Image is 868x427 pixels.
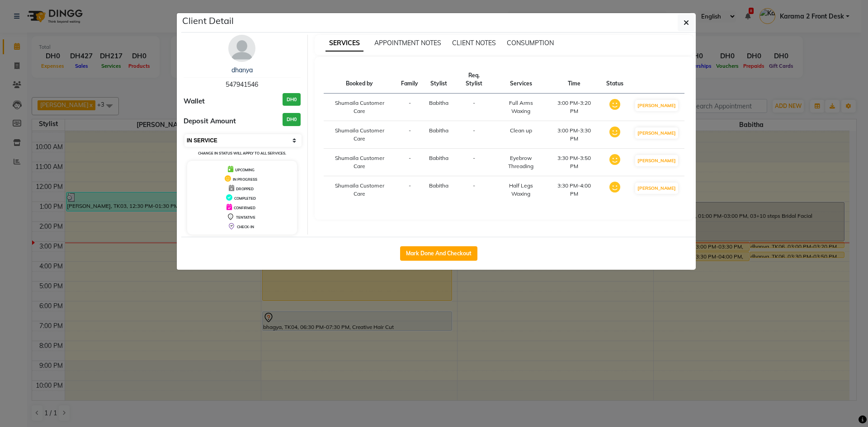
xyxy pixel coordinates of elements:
span: DROPPED [236,187,254,191]
a: dhanya [231,66,253,74]
td: Shumaila Customer Care [324,149,396,176]
span: CLIENT NOTES [452,39,496,47]
div: Half Legs Waxing [500,182,542,198]
td: - [396,176,424,204]
span: CONFIRMED [234,206,255,210]
span: Wallet [184,96,205,107]
div: Eyebrow Threading [500,154,542,170]
span: Babitha [429,182,448,189]
h3: DH0 [283,93,301,106]
span: Babitha [429,155,448,161]
td: - [396,121,424,149]
button: [PERSON_NAME] [635,127,678,139]
button: Mark Done And Checkout [400,246,477,261]
span: Babitha [429,99,448,106]
div: Clean up [500,127,542,135]
td: Shumaila Customer Care [324,94,396,121]
td: Shumaila Customer Care [324,121,396,149]
small: Change in status will apply to all services. [198,151,286,155]
h3: DH0 [283,113,301,126]
span: UPCOMING [235,168,255,172]
span: IN PROGRESS [233,177,257,182]
th: Status [601,66,629,94]
div: Full Arms Waxing [500,99,542,115]
span: Babitha [429,127,448,134]
span: SERVICES [325,35,363,52]
td: - [454,94,494,121]
th: Req. Stylist [454,66,494,94]
td: - [454,176,494,204]
img: avatar [228,35,255,62]
th: Family [396,66,424,94]
span: APPOINTMENT NOTES [374,39,441,47]
th: Services [494,66,548,94]
button: [PERSON_NAME] [635,183,678,194]
td: - [396,94,424,121]
td: 3:00 PM-3:30 PM [548,121,601,149]
button: [PERSON_NAME] [635,100,678,111]
button: [PERSON_NAME] [635,155,678,166]
td: - [454,121,494,149]
h5: Client Detail [182,14,234,28]
span: CONSUMPTION [507,39,554,47]
td: 3:00 PM-3:20 PM [548,94,601,121]
th: Time [548,66,601,94]
span: COMPLETED [234,196,256,201]
td: 3:30 PM-4:00 PM [548,176,601,204]
span: 547941546 [226,80,258,89]
td: - [396,149,424,176]
td: - [454,149,494,176]
td: Shumaila Customer Care [324,176,396,204]
th: Stylist [424,66,454,94]
td: 3:30 PM-3:50 PM [548,149,601,176]
span: Deposit Amount [184,116,236,127]
span: CHECK-IN [237,225,254,229]
span: TENTATIVE [236,215,255,220]
th: Booked by [324,66,396,94]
